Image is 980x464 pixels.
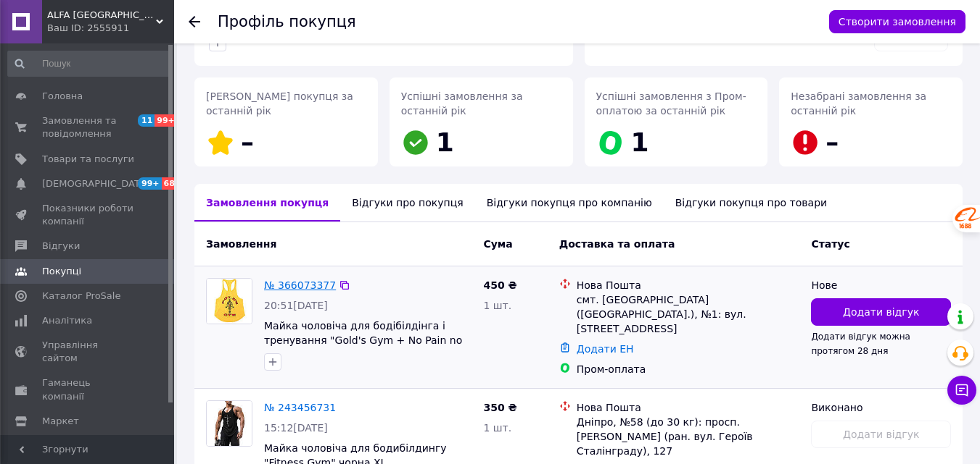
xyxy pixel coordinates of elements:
span: 1 шт. [483,422,511,434]
button: Чат з покупцем [947,376,976,405]
span: Доставка та оплата [559,238,675,250]
div: Нова Пошта [577,400,800,415]
span: Відгуки [42,240,80,253]
span: Cума [483,238,512,250]
span: Каталог ProSale [42,290,120,303]
span: Показники роботи компанії [42,202,134,228]
input: Пошук [7,51,171,77]
a: Майка чоловіча для бодібілдінга і тренування "Gold's Gym + No Pain no gain" 2XL [264,320,462,360]
div: Замовлення покупця [194,184,340,222]
span: Замовлення та повідомлення [42,114,134,140]
div: Відгуки покупця про компанію [475,184,664,222]
span: Статус [811,238,849,250]
span: 450 ₴ [483,279,516,291]
a: № 243456731 [264,402,336,413]
img: Фото товару [207,401,252,446]
span: Аналітика [42,314,92,327]
span: ALFA UKRAINE [47,9,156,22]
span: 1 [436,127,454,157]
div: Відгуки про покупця [340,184,474,222]
div: Нове [811,278,951,292]
span: Додати відгук [843,305,919,319]
span: – [825,127,839,157]
span: 20:51[DATE] [264,300,328,311]
button: Створити замовлення [829,10,965,33]
div: Повернутися назад [189,14,200,29]
a: № 366073377 [264,279,336,291]
span: 99+ [155,114,178,127]
span: Головна [42,90,83,103]
span: Успішні замовлення з Пром-оплатою за останній рік [596,90,746,117]
span: Покупці [42,265,81,278]
a: Фото товару [206,400,252,447]
span: Незабрані замовлення за останній рік [791,90,926,117]
span: 68 [162,177,178,190]
div: смт. [GEOGRAPHIC_DATA] ([GEOGRAPHIC_DATA].), №1: вул. [STREET_ADDRESS] [577,292,800,336]
span: 350 ₴ [483,402,516,413]
span: [DEMOGRAPHIC_DATA] [42,177,149,190]
div: Відгуки покупця про товари [664,184,839,222]
span: – [241,127,254,157]
span: [PERSON_NAME] покупця за останній рік [206,90,353,117]
span: Гаманець компанії [42,376,134,402]
a: Додати ЕН [577,343,634,355]
h1: Профіль покупця [218,13,356,30]
span: Замовлення [206,238,276,250]
img: Фото товару [207,279,252,324]
span: 11 [138,114,155,127]
span: 1 [631,127,649,157]
div: Пром-оплата [577,362,800,376]
div: Ваш ID: 2555911 [47,22,174,35]
div: Нова Пошта [577,278,800,292]
a: Фото товару [206,278,252,324]
span: Додати відгук можна протягом 28 дня [811,332,910,356]
button: Додати відгук [811,298,951,326]
span: Товари та послуги [42,153,134,166]
div: Виконано [811,400,951,415]
span: 99+ [138,177,162,190]
div: Дніпро, №58 (до 30 кг): просп. [PERSON_NAME] (ран. вул. Героїв Сталінграду), 127 [577,415,800,458]
span: 15:12[DATE] [264,422,328,434]
span: 1 шт. [483,300,511,311]
span: Маркет [42,415,79,428]
span: Успішні замовлення за останній рік [401,90,523,117]
span: Управління сайтом [42,339,134,365]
